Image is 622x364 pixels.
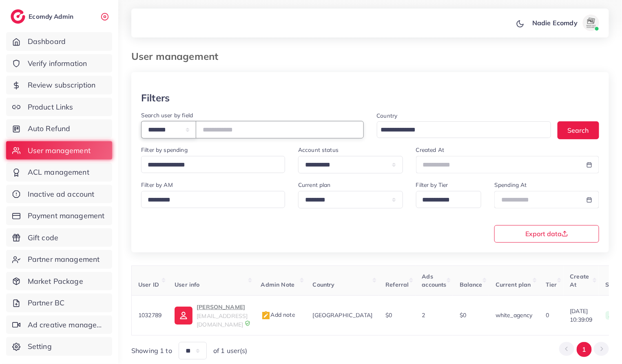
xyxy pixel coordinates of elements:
div: Search for option [141,156,285,173]
img: admin_note.cdd0b510.svg [261,311,271,320]
span: User management [28,145,91,156]
a: Product Links [6,98,112,116]
span: Auto Refund [28,123,71,134]
span: Partner management [28,254,100,265]
label: Account status [298,146,339,154]
a: Partner management [6,250,112,269]
span: Review subscription [28,80,96,90]
h2: Ecomdy Admin [29,13,75,20]
label: Current plan [298,181,331,189]
span: Balance [460,281,483,288]
span: 1032789 [138,311,162,319]
a: Verify information [6,54,112,73]
ul: Pagination [559,342,609,357]
a: Market Package [6,272,112,291]
span: Country [313,281,335,288]
a: Setting [6,337,112,356]
p: Nadie Ecomdy [532,18,578,28]
span: Setting [28,341,52,352]
a: ACL management [6,163,112,182]
span: $0 [460,311,466,319]
img: ic-user-info.36bf1079.svg [175,307,193,325]
label: Filter by spending [141,146,188,154]
label: Created At [416,146,445,154]
div: Search for option [141,191,285,208]
p: [PERSON_NAME] [197,302,248,312]
span: Tier [546,281,557,288]
input: Search for option [145,159,274,171]
span: Market Package [28,276,83,287]
span: [GEOGRAPHIC_DATA] [313,311,373,319]
span: [EMAIL_ADDRESS][DOMAIN_NAME] [197,312,248,328]
label: Search user by field [141,111,193,119]
span: Ad creative management [28,320,106,330]
span: Current plan [496,281,531,288]
input: Search for option [378,124,541,136]
a: [PERSON_NAME][EMAIL_ADDRESS][DOMAIN_NAME] [175,302,248,329]
img: 9CAL8B2pu8EFxCJHYAAAAldEVYdGRhdGU6Y3JlYXRlADIwMjItMTItMDlUMDQ6NTg6MzkrMDA6MDBXSlgLAAAAJXRFWHRkYXR... [245,320,250,326]
span: white_agency [496,311,533,319]
img: logo [11,9,25,24]
span: $0 [385,311,392,319]
a: Dashboard [6,32,112,51]
a: Nadie Ecomdyavatar [528,15,602,31]
a: Inactive ad account [6,185,112,204]
label: Filter by AM [141,181,173,189]
a: Ad creative management [6,316,112,334]
span: of 1 user(s) [213,346,248,355]
div: Search for option [377,121,551,138]
span: ACL management [28,167,89,178]
h3: User management [131,50,225,62]
span: [DATE] 10:39:09 [570,307,593,324]
a: Gift code [6,228,112,247]
span: Inactive ad account [28,189,95,200]
button: Search [558,121,599,139]
span: Create At [570,273,589,288]
span: Dashboard [28,36,66,47]
a: Payment management [6,206,112,225]
span: Payment management [28,211,105,221]
span: Admin Note [261,281,295,288]
span: 2 [422,311,425,319]
label: Country [377,112,398,120]
span: Export data [525,230,568,237]
span: Verify information [28,58,87,69]
span: User info [175,281,199,288]
a: logoEcomdy Admin [11,9,75,24]
a: Review subscription [6,76,112,94]
span: Product Links [28,102,73,112]
span: Ads accounts [422,273,447,288]
label: Filter by Tier [416,181,448,189]
span: Showing 1 to [131,346,172,355]
span: Add note [261,311,295,318]
input: Search for option [420,194,471,206]
span: Referral [385,281,409,288]
img: avatar [583,15,599,31]
span: 0 [546,311,549,319]
span: Partner BC [28,298,65,308]
button: Export data [494,225,599,243]
div: Search for option [416,191,482,208]
button: Go to page 1 [577,342,592,357]
span: User ID [138,281,159,288]
label: Spending At [494,181,527,189]
input: Search for option [145,194,274,206]
a: Auto Refund [6,119,112,138]
a: Partner BC [6,294,112,312]
h3: Filters [141,92,170,104]
a: User management [6,141,112,160]
span: Gift code [28,232,58,243]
